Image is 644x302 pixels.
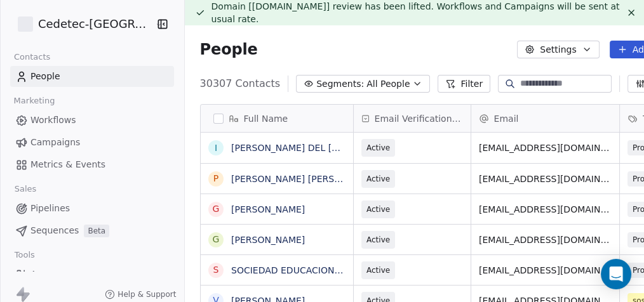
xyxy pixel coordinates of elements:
[231,235,305,245] a: [PERSON_NAME]
[212,202,219,216] div: G
[8,48,56,67] span: Contacts
[38,16,152,32] span: Cedetec-[GEOGRAPHIC_DATA]
[479,233,612,246] span: [EMAIL_ADDRESS][DOMAIN_NAME]
[231,143,402,153] a: [PERSON_NAME] DEL [PERSON_NAME]
[231,174,459,184] a: [PERSON_NAME] [PERSON_NAME] [PERSON_NAME]
[479,203,612,216] span: [EMAIL_ADDRESS][DOMAIN_NAME]
[212,233,219,246] div: G
[15,13,145,35] button: Cedetec-[GEOGRAPHIC_DATA]
[30,158,105,171] span: Metrics & Events
[10,220,174,241] a: SequencesBeta
[366,264,390,277] span: Active
[9,180,42,199] span: Sales
[366,77,410,91] span: All People
[375,112,463,125] span: Email Verification Status
[105,289,176,299] a: Help & Support
[201,105,353,132] div: Full Name
[316,77,364,91] span: Segments:
[30,136,80,149] span: Campaigns
[494,112,519,125] span: Email
[117,289,176,299] span: Help & Support
[30,224,79,237] span: Sequences
[10,110,174,131] a: Workflows
[601,259,631,289] div: Open Intercom Messenger
[231,265,538,275] a: SOCIEDAD EDUCACIONAL [GEOGRAPHIC_DATA] SPA [PERSON_NAME]
[366,203,390,216] span: Active
[200,40,258,59] span: People
[8,91,60,110] span: Marketing
[10,66,174,87] a: People
[84,225,109,237] span: Beta
[517,41,599,58] button: Settings
[438,75,490,93] button: Filter
[10,154,174,175] a: Metrics & Events
[479,141,612,154] span: [EMAIL_ADDRESS][DOMAIN_NAME]
[366,141,390,154] span: Active
[231,204,305,214] a: [PERSON_NAME]
[214,141,217,155] div: I
[213,263,218,277] div: S
[10,198,174,219] a: Pipelines
[200,76,281,91] span: 30307 Contacts
[354,105,471,132] div: Email Verification Status
[366,173,390,185] span: Active
[30,114,76,127] span: Workflows
[10,264,174,285] a: Apps
[366,233,390,246] span: Active
[213,172,218,185] div: P
[10,132,174,153] a: Campaigns
[30,268,53,281] span: Apps
[30,70,60,83] span: People
[30,202,70,215] span: Pipelines
[9,246,40,265] span: Tools
[211,1,620,24] span: Domain [[DOMAIN_NAME]] review has been lifted. Workflows and Campaigns will be sent at usual rate.
[471,105,619,132] div: Email
[244,112,288,125] span: Full Name
[479,173,612,185] span: [EMAIL_ADDRESS][DOMAIN_NAME]
[479,264,612,277] span: [EMAIL_ADDRESS][DOMAIN_NAME]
